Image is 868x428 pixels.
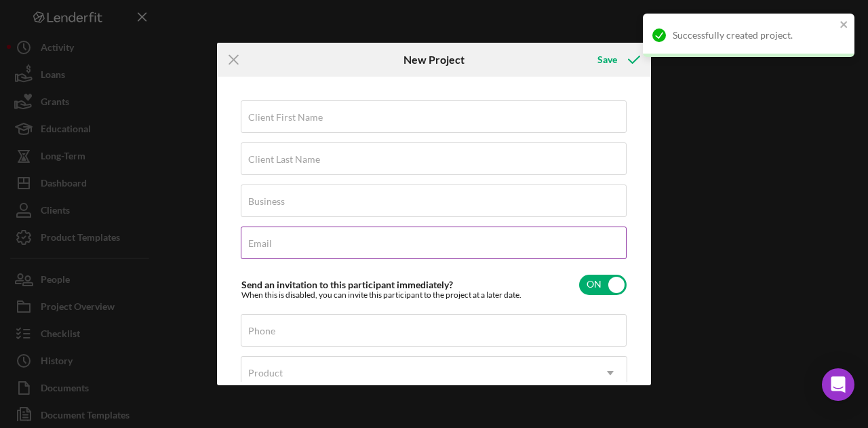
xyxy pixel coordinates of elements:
[248,368,283,378] div: Product
[248,196,285,207] label: Business
[673,30,835,41] div: Successfully created project.
[248,326,275,336] label: Phone
[597,46,617,73] div: Save
[840,19,849,32] button: close
[403,54,465,66] h6: New Project
[822,368,854,401] div: Open Intercom Messenger
[248,238,272,249] label: Email
[241,279,453,290] label: Send an invitation to this participant immediately?
[584,46,651,73] button: Save
[248,154,320,165] label: Client Last Name
[248,112,323,123] label: Client First Name
[241,290,521,300] div: When this is disabled, you can invite this participant to the project at a later date.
